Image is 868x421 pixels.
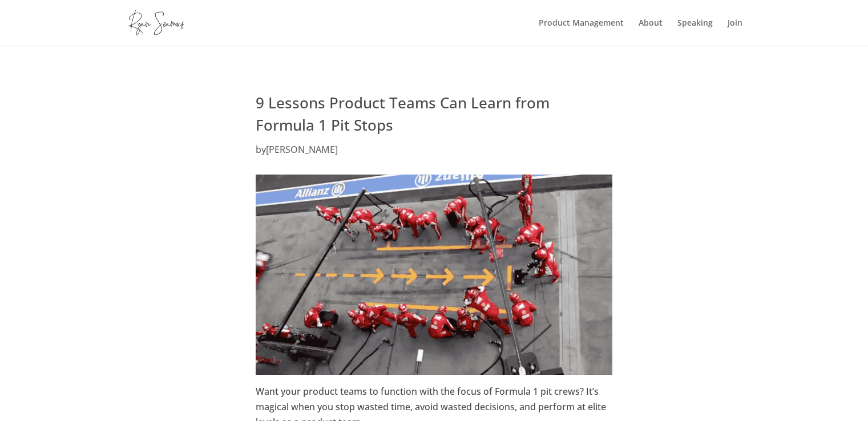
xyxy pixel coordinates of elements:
[256,142,612,157] p: by
[677,19,713,46] a: Speaking
[128,10,184,35] img: ryanseamons.com
[266,143,338,156] a: [PERSON_NAME]
[539,19,624,46] a: Product Management
[256,92,612,142] h1: 9 Lessons Product Teams Can Learn from Formula 1 Pit Stops
[728,19,742,46] a: Join
[639,19,663,46] a: About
